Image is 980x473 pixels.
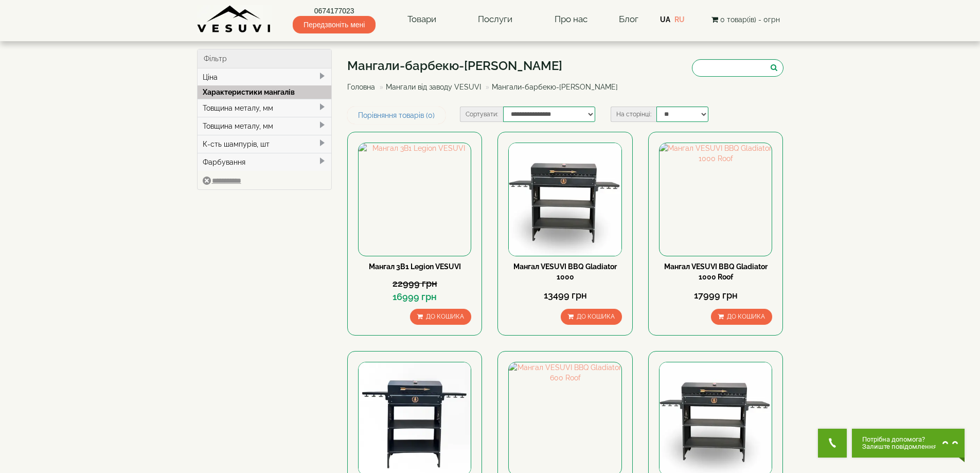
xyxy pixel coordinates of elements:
div: 17999 грн [659,289,772,302]
div: Товщина металу, мм [198,117,332,135]
a: Товари [397,8,447,31]
img: Мангал VESUVI BBQ Gladiator 1000 [509,143,621,255]
div: 16999 грн [358,290,471,304]
button: До кошика [410,309,471,325]
div: 13499 грн [508,289,621,302]
a: RU [674,15,685,24]
div: Товщина металу, мм [198,99,332,117]
label: На сторінці: [611,107,656,122]
a: Блог [619,14,638,24]
h1: Мангали-барбекю-[PERSON_NAME] [347,59,626,73]
div: 22999 грн [358,277,471,290]
span: До кошика [426,313,464,320]
a: Мангали від заводу VESUVI [386,83,481,91]
img: Мангал VESUVI BBQ Gladiator 1000 Roof [660,143,772,255]
a: Мангал VESUVI BBQ Gladiator 1000 Roof [664,262,768,281]
label: Сортувати: [460,107,503,122]
span: 0 товар(ів) - 0грн [720,15,780,24]
span: Залиште повідомлення [862,443,937,450]
img: Завод VESUVI [197,5,272,33]
button: До кошика [561,309,622,325]
span: До кошика [727,313,765,320]
a: Порівняння товарів (0) [347,107,446,124]
a: Послуги [468,8,523,31]
a: UA [660,15,670,24]
li: Мангали-барбекю-[PERSON_NAME] [483,82,618,92]
a: Мангал 3В1 Legion VESUVI [369,262,461,271]
button: До кошика [711,309,772,325]
div: Характеристики мангалів [198,85,332,99]
div: Фільтр [198,49,332,68]
button: 0 товар(ів) - 0грн [708,14,783,25]
span: Передзвоніть мені [293,16,376,33]
a: Про нас [544,8,598,31]
a: 0674177023 [293,6,376,16]
div: Фарбування [198,153,332,171]
div: Ціна [198,68,332,86]
button: Chat button [852,429,965,458]
span: До кошика [577,313,615,320]
img: Мангал 3В1 Legion VESUVI [359,143,471,255]
span: Потрібна допомога? [862,436,937,443]
button: Get Call button [818,429,847,458]
div: К-сть шампурів, шт [198,135,332,153]
a: Мангал VESUVI BBQ Gladiator 1000 [513,262,617,281]
a: Головна [347,83,375,91]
